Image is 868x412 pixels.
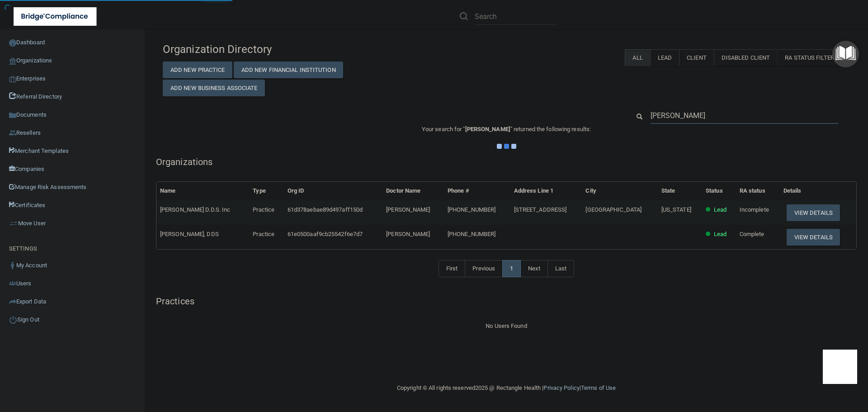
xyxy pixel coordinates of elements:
[702,182,736,200] th: Status
[156,296,857,306] h5: Practices
[9,39,16,47] img: ic_dashboard_dark.d01f4a41.png
[736,182,780,200] th: RA status
[163,62,232,78] button: Add New Practice
[520,260,547,277] a: Next
[661,206,691,213] span: [US_STATE]
[439,260,466,277] a: First
[288,231,363,237] span: 61e0500aaf9cb25542f6e7d7
[234,62,343,78] button: Add New Financial Institution
[465,260,503,277] a: Previous
[514,206,567,213] span: [STREET_ADDRESS]
[9,298,16,305] img: icon-export.b9366987.png
[288,206,363,213] span: 61d378aebae89d497aff150d
[502,260,521,277] a: 1
[9,280,16,287] img: icon-users.e205127d.png
[156,321,857,331] div: No Users Found
[585,206,642,213] span: [GEOGRAPHIC_DATA]
[460,12,468,20] img: ic-search.3b580494.png
[740,231,764,237] span: Complete
[475,8,557,25] input: Search
[785,54,843,61] span: RA Status Filter
[341,374,671,403] div: Copyright © All rights reserved 2025 @ Rectangle Health | |
[780,182,856,200] th: Details
[253,231,274,237] span: Practice
[714,229,726,240] p: Lead
[9,57,16,65] img: organization-icon.f8decf85.png
[465,126,510,133] span: [PERSON_NAME]
[386,231,430,237] span: [PERSON_NAME]
[650,49,679,66] label: Lead
[160,206,230,213] span: [PERSON_NAME] D.D.S. Inc
[823,350,857,384] iframe: Drift Widget Chat Controller
[740,206,769,213] span: Incomplete
[581,384,616,391] a: Terms of Use
[787,229,840,246] button: View Details
[582,182,657,200] th: City
[14,7,97,26] img: bridge_compliance_login_screen.278c3ca4.svg
[284,182,383,200] th: Org ID
[714,204,726,215] p: Lead
[658,182,702,200] th: State
[382,182,444,200] th: Doctor Name
[787,204,840,221] button: View Details
[832,41,859,67] button: Open Resource Center
[651,107,839,124] input: Search
[625,49,650,66] label: All
[679,49,714,66] label: Client
[9,262,16,269] img: ic_user_dark.df1a06c3.png
[156,124,857,135] p: Your search for " " returned the following results:
[163,43,383,55] h4: Organization Directory
[9,316,17,324] img: ic_power_dark.7ecde6b1.png
[156,182,249,200] th: Name
[253,206,274,213] span: Practice
[444,182,510,200] th: Phone #
[160,231,219,237] span: [PERSON_NAME], DDS
[448,206,495,213] span: [PHONE_NUMBER]
[163,80,265,96] button: Add New Business Associate
[543,384,579,391] a: Privacy Policy
[448,231,495,237] span: [PHONE_NUMBER]
[547,260,574,277] a: Last
[249,182,283,200] th: Type
[9,219,18,228] img: briefcase.64adab9b.png
[9,129,16,137] img: ic_reseller.de258add.png
[9,76,16,82] img: enterprise.0d942306.png
[714,49,778,66] label: Disabled Client
[9,112,16,119] img: icon-documents.8dae5593.png
[9,243,37,254] label: SETTINGS
[156,157,857,167] h5: Organizations
[497,144,516,149] img: ajax-loader.4d491dd7.gif
[510,182,582,200] th: Address Line 1
[386,206,430,213] span: [PERSON_NAME]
